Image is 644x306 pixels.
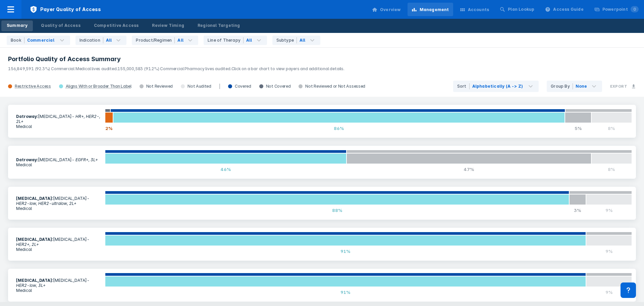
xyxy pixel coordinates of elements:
div: Not Audited [177,84,215,89]
p: Medical [16,206,101,211]
a: Review Timing [147,20,190,31]
div: Quality of Access [41,23,80,29]
section: [MEDICAL_DATA] [12,274,105,297]
div: Sort [457,83,470,89]
div: 88% [105,205,569,216]
i: - EGFR+, 3L+ [72,157,98,162]
div: 91% [105,287,586,298]
span: 0 [631,6,639,12]
div: Plan Lookup [508,6,534,12]
div: Overview [380,7,401,13]
div: All [106,37,112,43]
p: Medical [16,162,101,167]
div: Contact Support [621,282,636,298]
div: Regional Targeting [198,23,240,29]
a: Overview [368,3,405,16]
div: Not Covered [255,84,295,89]
div: 86% [113,123,565,134]
div: Summary [7,23,28,29]
div: Restrictive Access [15,84,51,89]
div: Commercial [27,37,54,43]
div: Indication [79,37,103,43]
a: Quality of Access [36,20,86,31]
div: Product/Regimen [136,37,175,43]
div: Aligns With or Broader Than Label [66,84,131,89]
div: 91% [105,246,586,257]
div: Powerpoint [602,6,639,12]
a: Summary [1,20,33,31]
a: Accounts [456,3,493,16]
div: Accounts [468,7,489,13]
div: 5% [565,123,591,134]
button: Export [606,80,640,93]
div: Access Guide [553,6,583,12]
div: 9% [586,205,632,216]
span: 156,849,591 (92.3%) Commercial Medical lives audited. [8,66,117,71]
div: 2% [105,123,113,134]
div: Book [11,37,24,43]
b: [MEDICAL_DATA] : [16,237,53,242]
div: 3% [569,205,586,216]
section: [MEDICAL_DATA] [12,110,105,133]
div: 47% [346,164,591,175]
div: 8% [591,123,632,134]
section: [MEDICAL_DATA] [12,153,105,171]
a: Management [408,3,453,16]
div: All [300,37,306,43]
div: Covered [224,84,255,89]
section: [MEDICAL_DATA] [12,192,105,215]
a: Datroway:[MEDICAL_DATA]- EGFR+, 3L+Medical46%47%8% [8,146,636,179]
b: Datroway : [16,114,38,119]
h3: Portfolio Quality of Access Summary [8,55,636,63]
div: Competitive Access [94,23,139,29]
p: Medical [16,288,101,293]
div: 9% [586,287,632,298]
span: 155,000,583 (91.2%) Commercial Pharmacy lives audited. [117,66,231,71]
div: Not Reviewed or Not Assessed [294,84,369,89]
a: [MEDICAL_DATA]:[MEDICAL_DATA]- HER2+, 2L+Medical91%9% [8,228,636,261]
span: Click on a bar chart to view payers and additional details. [231,66,344,71]
a: Competitive Access [89,20,144,31]
i: - HR+, HER2-, 2L+ [16,114,100,124]
b: [MEDICAL_DATA] : [16,196,53,201]
h3: Export [610,84,627,89]
div: All [177,37,183,43]
a: Datroway:[MEDICAL_DATA]- HR+, HER2-, 2L+Medical2%86%5%8% [8,105,636,138]
b: Datroway : [16,157,38,162]
div: Alphabetically (A -> Z) [472,83,523,89]
div: 9% [586,246,632,257]
i: - HER2-low, HER2-ultralow, 2L+ [16,196,90,206]
div: All [246,37,252,43]
div: Subtype [276,37,297,43]
div: Not Reviewed [136,84,177,89]
div: Line of Therapy [208,37,244,43]
b: [MEDICAL_DATA] : [16,278,53,283]
p: Medical [16,124,101,129]
div: Management [420,7,449,13]
div: Group By [551,83,573,89]
div: 46% [105,164,346,175]
a: Regional Targeting [192,20,246,31]
div: 8% [591,164,632,175]
div: None [576,83,587,89]
section: [MEDICAL_DATA] [12,233,105,256]
p: Medical [16,247,101,252]
i: - HER2+, 2L+ [16,237,90,247]
a: [MEDICAL_DATA]:[MEDICAL_DATA]- HER2-low, HER2-ultralow, 2L+Medical88%3%9% [8,187,636,220]
a: [MEDICAL_DATA]:[MEDICAL_DATA]- HER2-low, 3L+Medical91%9% [8,269,636,302]
div: Review Timing [152,23,184,29]
i: - HER2-low, 3L+ [16,278,90,288]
